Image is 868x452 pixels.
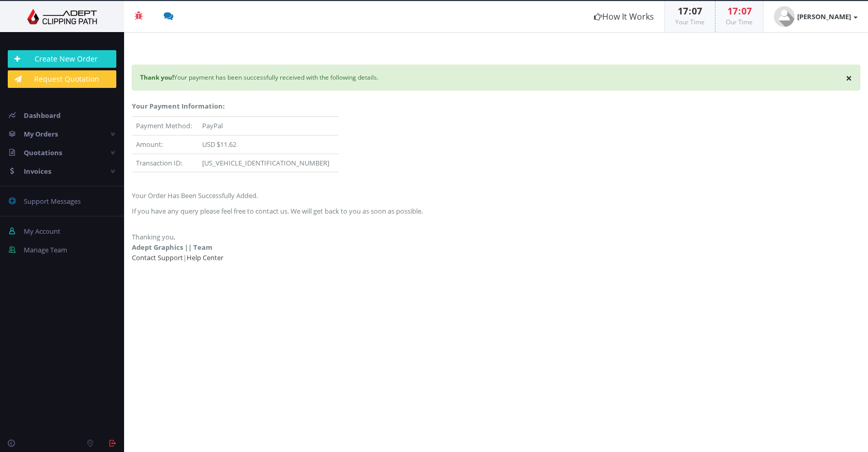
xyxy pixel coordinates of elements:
[187,253,223,262] a: Help Center
[8,70,116,88] a: Request Quotation
[24,148,62,157] span: Quotations
[774,6,795,27] img: user_default.jpg
[132,253,183,262] a: Contact Support
[24,167,51,176] span: Invoices
[132,154,198,172] td: Transaction ID:
[132,101,225,111] strong: Your Payment Information:
[675,18,705,26] small: Your Time
[678,5,688,17] span: 17
[132,190,860,201] p: Your Order Has Been Successfully Added.
[140,73,174,82] strong: Thank you!
[24,129,58,139] span: My Orders
[132,243,212,252] strong: Adept Graphics || Team
[688,5,692,17] span: :
[198,135,339,154] td: USD $11.62
[24,197,81,206] span: Support Messages
[741,5,752,17] span: 07
[764,1,868,32] a: [PERSON_NAME]
[132,65,860,91] div: Your payment has been successfully received with the following details.
[8,50,116,68] a: Create New Order
[726,18,753,26] small: Our Time
[132,221,860,263] p: Thanking you, |
[727,5,738,17] span: 17
[198,154,339,172] td: [US_VEHICLE_IDENTIFICATION_NUMBER]
[8,9,116,24] img: Adept Graphics
[692,5,702,17] span: 07
[24,227,60,236] span: My Account
[198,117,339,135] td: PayPal
[132,135,198,154] td: Amount:
[24,111,60,120] span: Dashboard
[132,206,860,216] p: If you have any query please feel free to contact us. We will get back to you as soon as possible.
[132,117,198,135] td: Payment Method:
[584,1,664,32] a: How It Works
[846,73,852,84] button: ×
[797,12,851,21] strong: [PERSON_NAME]
[738,5,741,17] span: :
[24,245,67,254] span: Manage Team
